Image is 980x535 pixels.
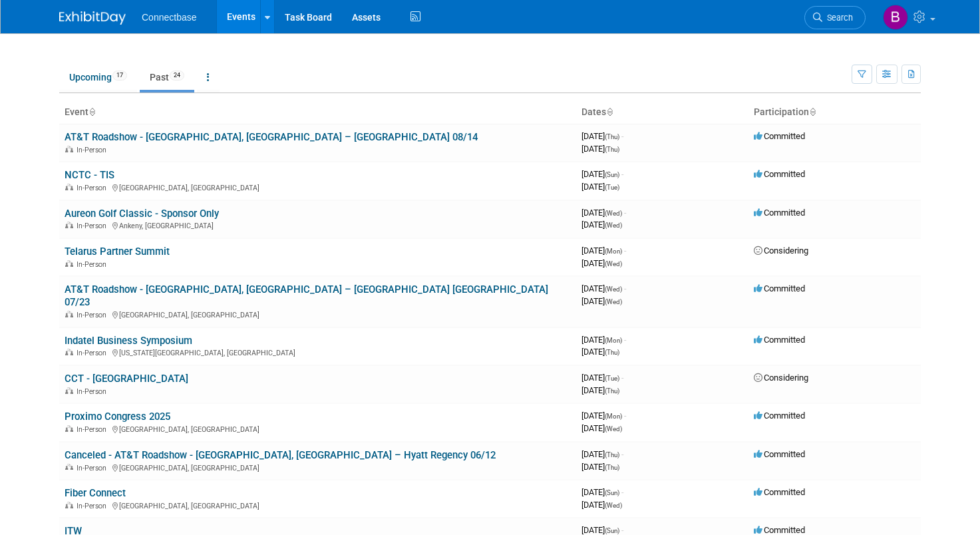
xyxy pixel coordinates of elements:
[59,101,576,124] th: Event
[754,487,805,497] span: Committed
[581,373,623,383] span: [DATE]
[65,335,192,347] a: Indatel Business Symposium
[77,146,110,154] span: In-Person
[754,169,805,179] span: Committed
[605,464,619,471] span: (Thu)
[581,144,619,154] span: [DATE]
[65,220,571,230] div: Ankeny, [GEOGRAPHIC_DATA]
[59,11,126,25] img: ExhibitDay
[65,311,73,317] img: In-Person Event
[77,222,110,230] span: In-Person
[621,169,623,179] span: -
[581,411,626,421] span: [DATE]
[581,423,622,433] span: [DATE]
[581,500,622,510] span: [DATE]
[605,210,622,217] span: (Wed)
[581,169,623,179] span: [DATE]
[77,260,110,269] span: In-Person
[65,169,114,181] a: NCTC - TIS
[605,337,622,344] span: (Mon)
[754,208,805,218] span: Committed
[65,222,73,228] img: In-Person Event
[65,246,170,258] a: Telarus Partner Summit
[754,373,808,383] span: Considering
[581,462,619,472] span: [DATE]
[624,411,626,421] span: -
[65,387,73,394] img: In-Person Event
[605,248,622,255] span: (Mon)
[581,525,623,535] span: [DATE]
[77,464,110,472] span: In-Person
[65,309,571,319] div: [GEOGRAPHIC_DATA], [GEOGRAPHIC_DATA]
[77,311,110,319] span: In-Person
[65,260,73,267] img: In-Person Event
[754,131,805,141] span: Committed
[605,413,622,420] span: (Mon)
[621,487,623,497] span: -
[605,146,619,153] span: (Thu)
[77,184,110,192] span: In-Person
[605,184,619,191] span: (Tue)
[605,502,622,509] span: (Wed)
[65,449,496,461] a: Canceled - AT&T Roadshow - [GEOGRAPHIC_DATA], [GEOGRAPHIC_DATA] – Hyatt Regency 06/12
[754,283,805,293] span: Committed
[754,335,805,345] span: Committed
[605,425,622,433] span: (Wed)
[65,347,571,357] div: [US_STATE][GEOGRAPHIC_DATA], [GEOGRAPHIC_DATA]
[65,373,188,385] a: CCT - [GEOGRAPHIC_DATA]
[581,385,619,395] span: [DATE]
[754,525,805,535] span: Committed
[65,349,73,355] img: In-Person Event
[605,285,622,293] span: (Wed)
[77,425,110,434] span: In-Person
[754,449,805,459] span: Committed
[605,387,619,395] span: (Thu)
[77,349,110,357] span: In-Person
[581,182,619,192] span: [DATE]
[605,171,619,178] span: (Sun)
[624,246,626,256] span: -
[748,101,921,124] th: Participation
[65,425,73,432] img: In-Person Event
[581,296,622,306] span: [DATE]
[65,462,571,472] div: [GEOGRAPHIC_DATA], [GEOGRAPHIC_DATA]
[605,133,619,140] span: (Thu)
[605,527,619,534] span: (Sun)
[65,500,571,510] div: [GEOGRAPHIC_DATA], [GEOGRAPHIC_DATA]
[581,131,623,141] span: [DATE]
[804,6,866,29] a: Search
[581,487,623,497] span: [DATE]
[140,65,194,90] a: Past24
[77,387,110,396] span: In-Person
[605,349,619,356] span: (Thu)
[605,298,622,305] span: (Wed)
[754,411,805,421] span: Committed
[65,146,73,152] img: In-Person Event
[581,220,622,230] span: [DATE]
[65,411,170,423] a: Proximo Congress 2025
[754,246,808,256] span: Considering
[65,502,73,508] img: In-Person Event
[605,222,622,229] span: (Wed)
[621,131,623,141] span: -
[65,487,126,499] a: Fiber Connect
[581,208,626,218] span: [DATE]
[112,71,127,81] span: 17
[77,502,110,510] span: In-Person
[65,423,571,434] div: [GEOGRAPHIC_DATA], [GEOGRAPHIC_DATA]
[883,5,908,30] img: Brian Maggiacomo
[581,449,623,459] span: [DATE]
[624,208,626,218] span: -
[809,106,816,117] a: Sort by Participation Type
[65,208,219,220] a: Aureon Golf Classic - Sponsor Only
[605,451,619,458] span: (Thu)
[621,449,623,459] span: -
[605,489,619,496] span: (Sun)
[621,525,623,535] span: -
[59,65,137,90] a: Upcoming17
[65,283,548,308] a: AT&T Roadshow - [GEOGRAPHIC_DATA], [GEOGRAPHIC_DATA] – [GEOGRAPHIC_DATA] [GEOGRAPHIC_DATA] 07/23
[65,131,478,143] a: AT&T Roadshow - [GEOGRAPHIC_DATA], [GEOGRAPHIC_DATA] – [GEOGRAPHIC_DATA] 08/14
[822,13,853,23] span: Search
[624,283,626,293] span: -
[581,258,622,268] span: [DATE]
